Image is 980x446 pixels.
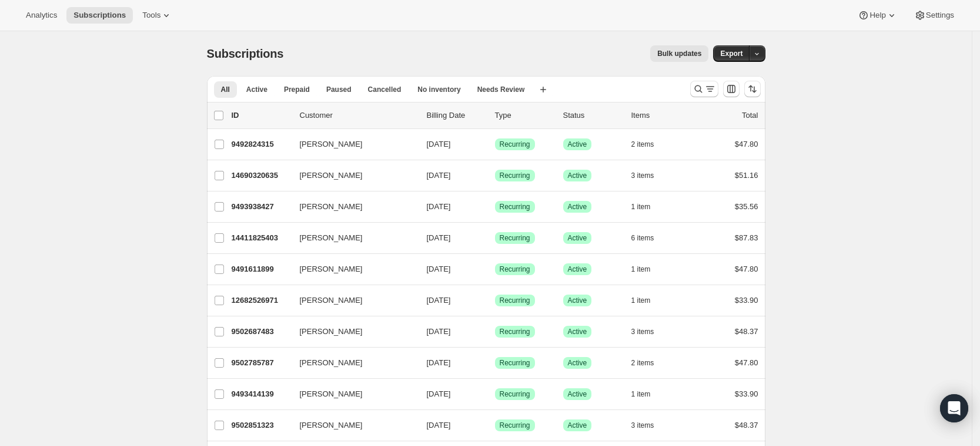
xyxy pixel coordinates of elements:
span: $47.80 [735,265,758,273]
span: [PERSON_NAME] [300,295,363,306]
span: [DATE] [427,265,451,273]
span: [DATE] [427,389,451,398]
span: Recurring [500,296,530,305]
span: Paused [326,85,352,94]
span: $87.83 [735,233,758,242]
span: Recurring [500,421,530,430]
span: $47.80 [735,358,758,367]
span: 1 item [631,265,651,274]
span: [PERSON_NAME] [300,138,363,150]
p: 9491611899 [232,263,290,275]
span: Recurring [500,140,530,149]
p: 12682526971 [232,295,290,306]
div: 9491611899[PERSON_NAME][DATE]SuccessRecurringSuccessActive1 item$47.80 [232,261,758,277]
span: $48.37 [735,327,758,336]
button: 1 item [631,386,664,402]
span: 3 items [631,421,654,430]
span: Active [568,389,587,399]
p: 9493414139 [232,388,290,400]
button: [PERSON_NAME] [293,322,410,341]
span: [PERSON_NAME] [300,388,363,400]
span: [DATE] [427,202,451,211]
button: Analytics [19,7,64,24]
span: Active [568,327,587,336]
span: 3 items [631,171,654,180]
button: 3 items [631,167,667,184]
span: $48.37 [735,421,758,430]
span: Help [869,11,885,20]
span: Active [568,202,587,212]
span: Recurring [500,389,530,399]
span: All [221,85,230,94]
span: $33.90 [735,389,758,398]
p: ID [232,110,290,121]
span: Subscriptions [207,47,284,60]
button: Help [851,7,904,24]
span: [DATE] [427,327,451,336]
span: Needs Review [477,85,525,94]
span: Active [568,233,587,243]
p: 9502687483 [232,326,290,338]
button: Subscriptions [66,7,133,24]
span: Active [568,171,587,180]
button: [PERSON_NAME] [293,354,410,372]
button: 6 items [631,230,667,246]
span: [DATE] [427,233,451,242]
div: Open Intercom Messenger [940,394,968,422]
button: Search and filter results [690,81,718,97]
span: [PERSON_NAME] [300,357,363,369]
span: Recurring [500,327,530,336]
div: 9492824315[PERSON_NAME][DATE]SuccessRecurringSuccessActive2 items$47.80 [232,136,758,153]
span: 6 items [631,233,654,243]
div: 9502785787[PERSON_NAME][DATE]SuccessRecurringSuccessActive2 items$47.80 [232,355,758,371]
p: 9493938427 [232,201,290,213]
div: 12682526971[PERSON_NAME][DATE]SuccessRecurringSuccessActive1 item$33.90 [232,292,758,309]
button: 2 items [631,136,667,153]
span: Active [568,421,587,430]
p: Customer [300,110,417,121]
span: Tools [142,11,160,20]
button: 3 items [631,323,667,340]
div: 9493414139[PERSON_NAME][DATE]SuccessRecurringSuccessActive1 item$33.90 [232,386,758,402]
span: Prepaid [284,85,310,94]
div: 9493938427[PERSON_NAME][DATE]SuccessRecurringSuccessActive1 item$35.56 [232,199,758,215]
p: Billing Date [427,110,486,121]
span: [DATE] [427,140,451,148]
span: 1 item [631,389,651,399]
p: 9492824315 [232,138,290,150]
span: 1 item [631,202,651,212]
p: Total [742,110,758,121]
span: Export [720,49,742,58]
button: Bulk updates [650,45,708,62]
span: Bulk updates [657,49,701,58]
button: Tools [135,7,179,24]
button: [PERSON_NAME] [293,260,410,279]
span: [DATE] [427,171,451,180]
button: [PERSON_NAME] [293,166,410,185]
span: 1 item [631,296,651,305]
span: Recurring [500,233,530,243]
button: 1 item [631,199,664,215]
span: $47.80 [735,140,758,148]
button: [PERSON_NAME] [293,416,410,435]
span: $33.90 [735,296,758,305]
span: No inventory [417,85,460,94]
div: 14690320635[PERSON_NAME][DATE]SuccessRecurringSuccessActive3 items$51.16 [232,167,758,184]
button: 2 items [631,355,667,371]
span: $35.56 [735,202,758,211]
span: [PERSON_NAME] [300,263,363,275]
span: [PERSON_NAME] [300,326,363,338]
button: 1 item [631,261,664,277]
span: [PERSON_NAME] [300,201,363,213]
span: [PERSON_NAME] [300,170,363,181]
button: [PERSON_NAME] [293,385,410,404]
button: 3 items [631,417,667,434]
span: Active [568,358,587,368]
button: [PERSON_NAME] [293,291,410,310]
div: Type [495,110,554,121]
button: 1 item [631,292,664,309]
p: 14690320635 [232,170,290,181]
span: [DATE] [427,421,451,430]
div: Items [631,110,690,121]
span: Recurring [500,202,530,212]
